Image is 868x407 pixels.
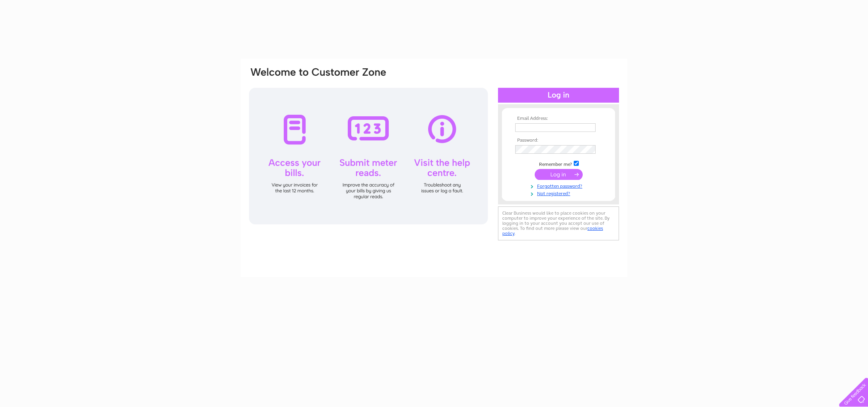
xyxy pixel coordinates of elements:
[535,169,583,180] input: Submit
[515,182,604,189] a: Forgotten password?
[498,206,619,240] div: Clear Business would like to place cookies on your computer to improve your experience of the sit...
[513,116,604,121] th: Email Address:
[513,160,604,167] td: Remember me?
[513,138,604,143] th: Password:
[515,189,604,197] a: Not registered?
[502,226,603,236] a: cookies policy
